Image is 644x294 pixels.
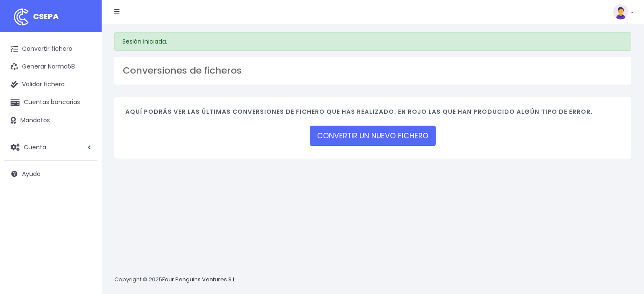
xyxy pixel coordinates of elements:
a: Generar Norma58 [4,58,97,76]
span: Cuenta [24,143,46,151]
a: Convertir fichero [4,40,97,58]
span: Ayuda [22,170,41,178]
a: Mandatos [4,112,97,129]
h3: Conversiones de ficheros [123,65,623,76]
a: Cuenta [4,138,97,156]
span: CSEPA [33,11,59,22]
img: logo [11,6,32,27]
a: Four Penguins Ventures S.L. [162,275,236,283]
div: Sesión iniciada. [114,32,631,51]
a: CONVERTIR UN NUEVO FICHERO [310,126,436,146]
a: Validar fichero [4,76,97,93]
h4: Aquí podrás ver las últimas conversiones de fichero que has realizado. En rojo las que han produc... [125,108,620,120]
img: profile [613,4,628,19]
a: Cuentas bancarias [4,93,97,111]
p: Copyright © 2025 . [114,275,238,284]
a: Ayuda [4,165,97,183]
